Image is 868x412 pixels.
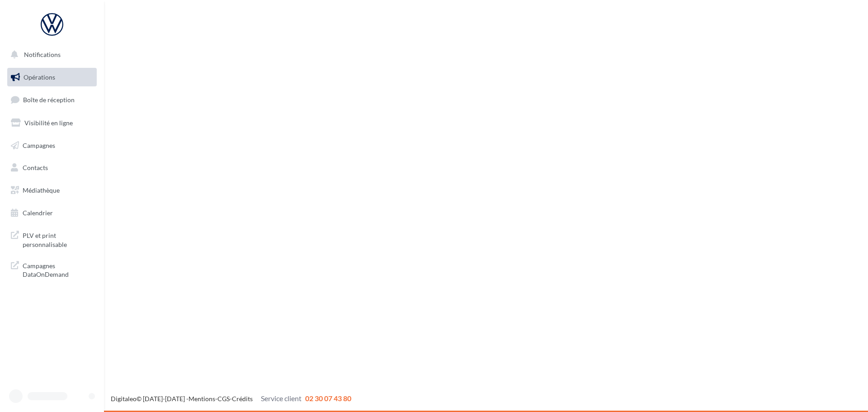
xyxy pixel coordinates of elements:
span: © [DATE]-[DATE] - - - [111,395,351,403]
span: Contacts [23,164,48,171]
a: Campagnes DataOnDemand [5,256,99,283]
span: Opérations [24,73,55,81]
span: Campagnes [23,141,55,149]
span: Boîte de réception [23,96,75,104]
a: Calendrier [5,204,99,223]
button: Notifications [5,45,95,64]
span: PLV et print personnalisable [23,229,93,249]
a: Contacts [5,158,99,177]
a: Boîte de réception [5,90,99,109]
span: Visibilité en ligne [24,119,73,127]
span: 02 30 07 43 80 [305,394,351,403]
a: Visibilité en ligne [5,114,99,133]
span: Médiathèque [23,186,60,194]
a: Mentions [189,395,215,403]
a: Campagnes [5,136,99,155]
span: Calendrier [23,209,53,217]
a: Crédits [232,395,253,403]
a: Opérations [5,68,99,87]
span: Service client [261,394,302,403]
a: Digitaleo [111,395,137,403]
span: Campagnes DataOnDemand [23,260,93,279]
a: Médiathèque [5,181,99,200]
a: CGS [217,395,230,403]
a: PLV et print personnalisable [5,226,99,252]
span: Notifications [24,51,61,58]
